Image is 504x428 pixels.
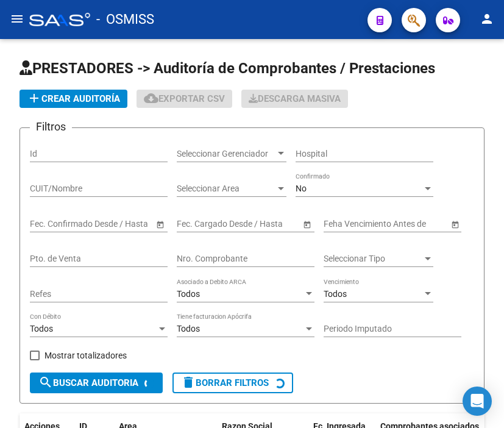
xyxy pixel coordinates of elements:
button: Crear Auditoría [20,90,127,108]
span: PRESTADORES -> Auditoría de Comprobantes / Prestaciones [20,60,435,77]
span: Mostrar totalizadores [44,348,127,363]
button: Borrar Filtros [172,373,293,393]
h3: Filtros [30,118,72,135]
span: Seleccionar Area [177,184,275,194]
button: Exportar CSV [137,90,232,108]
span: Descarga Masiva [249,93,341,104]
span: Seleccionar Gerenciador [177,149,275,159]
input: Start date [177,219,215,229]
span: Crear Auditoría [27,93,120,104]
mat-icon: person [480,12,494,26]
button: Open calendar [449,218,461,230]
button: Descarga Masiva [241,90,348,108]
span: No [296,184,307,193]
div: Open Intercom Messenger [463,387,492,416]
span: Buscar Auditoria [38,377,138,388]
mat-icon: search [38,375,53,390]
span: Exportar CSV [144,93,225,104]
span: Todos [324,289,347,299]
button: Buscar Auditoria [30,373,163,393]
button: Open calendar [154,218,166,230]
mat-icon: menu [10,12,24,26]
input: Start date [30,219,68,229]
button: Open calendar [300,218,313,230]
mat-icon: add [27,91,41,105]
app-download-masive: Descarga masiva de comprobantes (adjuntos) [241,90,348,108]
input: End date [78,219,138,229]
span: - OSMISS [96,6,154,33]
span: Todos [177,289,200,299]
span: Borrar Filtros [181,377,269,388]
span: Todos [30,324,53,333]
input: End date [225,219,285,229]
mat-icon: cloud_download [144,91,158,105]
mat-icon: delete [181,375,196,390]
span: Todos [177,324,200,333]
span: Seleccionar Tipo [324,254,422,264]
